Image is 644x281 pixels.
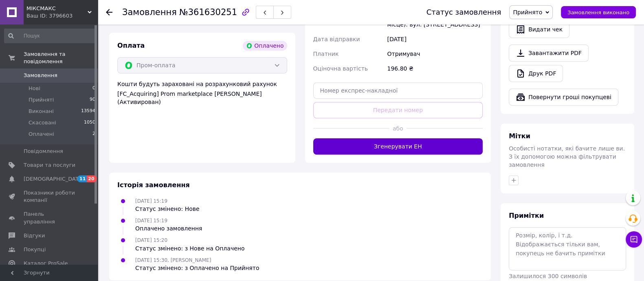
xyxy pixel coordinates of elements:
span: Дата відправки [313,36,360,42]
span: [DATE] 15:19 [135,218,167,223]
span: Відгуки [24,232,45,239]
span: [DATE] 15:20 [135,237,167,243]
span: [DATE] 15:30, [PERSON_NAME] [135,257,211,263]
div: Статус змінено: з Нове на Оплачено [135,244,244,252]
button: Замовлення виконано [561,6,636,18]
span: 90 [90,96,95,104]
span: Прийняті [29,96,54,104]
span: Виконані [29,108,54,115]
span: Повідомлення [24,148,63,155]
div: Отримувач [385,46,484,61]
span: Скасовані [29,119,56,126]
div: Кошти будуть зараховані на розрахунковий рахунок [117,80,287,106]
span: Прийнято [513,9,542,15]
a: Друк PDF [509,65,563,82]
span: Історія замовлення [117,181,190,189]
span: №361630251 [179,7,237,17]
span: МІКСМАКС [26,5,88,12]
span: [DEMOGRAPHIC_DATA] [24,175,84,183]
span: 2 [92,131,95,138]
div: [FC_Acquiring] Prom marketplace [PERSON_NAME] (Активирован) [117,90,287,106]
span: 1050 [84,119,95,126]
input: Номер експрес-накладної [313,82,483,99]
span: Нові [29,85,40,92]
span: Платник [313,51,339,57]
input: Пошук [4,29,96,43]
span: Залишилося 300 символів [509,273,587,279]
span: Оціночна вартість [313,65,368,72]
span: Показники роботи компанії [24,189,75,204]
span: Каталог ProSale [24,260,68,267]
button: Чат з покупцем [626,231,642,248]
span: Примітки [509,212,544,219]
span: 11 [77,175,87,182]
div: Статус змінено: з Оплачено на Прийнято [135,264,259,272]
span: Панель управління [24,210,75,225]
span: Замовлення виконано [567,9,629,15]
button: Згенерувати ЕН [313,138,483,155]
span: Оплата [117,42,145,49]
span: Мітки [509,132,530,140]
a: Завантажити PDF [509,44,589,62]
span: Замовлення [24,72,57,79]
div: Оплачено замовлення [135,224,202,232]
span: 13594 [81,108,95,115]
span: або [389,124,407,133]
span: Особисті нотатки, які бачите лише ви. З їх допомогою можна фільтрувати замовлення [509,145,625,168]
button: Повернути гроші покупцеві [509,89,618,106]
span: [DATE] 15:19 [135,198,167,204]
div: [DATE] [385,32,484,46]
span: 0 [92,85,95,92]
span: Покупці [24,246,46,253]
div: Оплачено [243,41,287,51]
div: Повернутися назад [106,8,112,16]
span: Товари та послуги [24,162,75,169]
button: Видати чек [509,21,569,38]
div: Статус змінено: Нове [135,205,200,213]
div: 196.80 ₴ [385,61,484,76]
span: 20 [87,175,96,182]
span: Замовлення [122,7,177,17]
div: Ваш ID: 3796603 [26,12,98,20]
span: Оплачені [29,131,54,138]
div: Статус замовлення [426,8,501,16]
span: Замовлення та повідомлення [24,51,98,65]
